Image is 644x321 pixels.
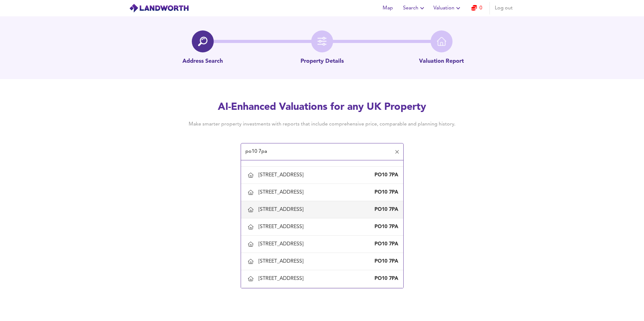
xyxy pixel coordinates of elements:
p: Property Details [301,57,344,66]
img: logo [129,3,189,13]
div: PO10 7PA [373,172,398,179]
span: Valuation [433,4,462,13]
div: [STREET_ADDRESS] [259,172,306,179]
button: 0 [467,2,487,14]
button: Log out [492,2,515,14]
div: [STREET_ADDRESS] [259,189,306,196]
span: Search [403,4,426,13]
a: 0 [471,4,482,13]
button: Search [401,2,428,14]
span: Log out [495,4,513,13]
img: filter-icon [317,37,327,46]
p: Address Search [182,57,223,66]
div: PO10 7PA [373,275,398,282]
div: [STREET_ADDRESS] [259,241,306,248]
h2: AI-Enhanced Valuations for any UK Property [179,100,465,114]
div: [STREET_ADDRESS] [259,258,306,265]
h4: Make smarter property investments with reports that include comprehensive price, comparable and p... [179,121,465,128]
div: PO10 7PA [373,241,398,248]
p: Valuation Report [419,57,464,66]
button: Valuation [431,2,464,14]
span: Map [380,4,395,13]
button: Clear [393,147,401,156]
div: PO10 7PA [373,189,398,196]
div: PO10 7PA [373,206,398,213]
div: [STREET_ADDRESS] [259,223,306,230]
div: PO10 7PA [373,258,398,265]
img: home-icon [437,37,446,46]
button: Map [378,2,398,14]
div: PO10 7PA [373,223,398,230]
input: Enter a postcode to start... [243,146,391,158]
div: [STREET_ADDRESS] [259,275,306,282]
img: search-icon [198,37,207,46]
div: [STREET_ADDRESS] [259,206,306,213]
